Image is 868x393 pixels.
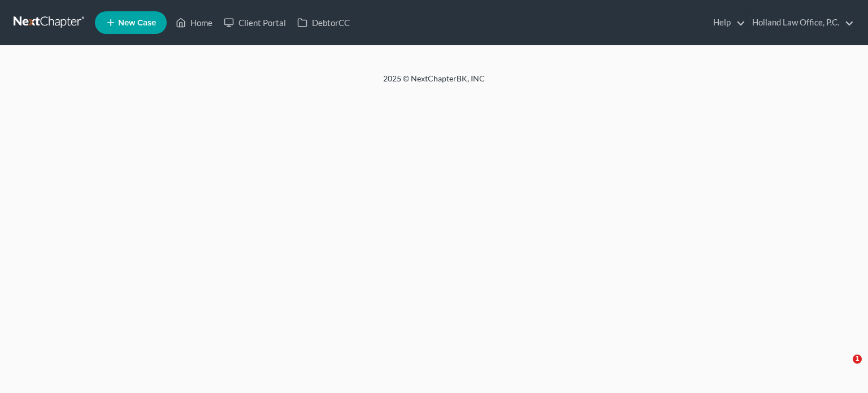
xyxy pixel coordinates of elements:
iframe: Intercom live chat [830,355,857,382]
a: Client Portal [218,12,292,33]
a: Holland Law Office, P.C. [747,12,854,33]
a: Home [170,12,218,33]
div: 2025 © NextChapterBK, INC [112,73,756,93]
a: DebtorCC [292,12,355,33]
new-legal-case-button: New Case [95,11,167,34]
a: Help [708,12,745,33]
span: 1 [853,355,862,364]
